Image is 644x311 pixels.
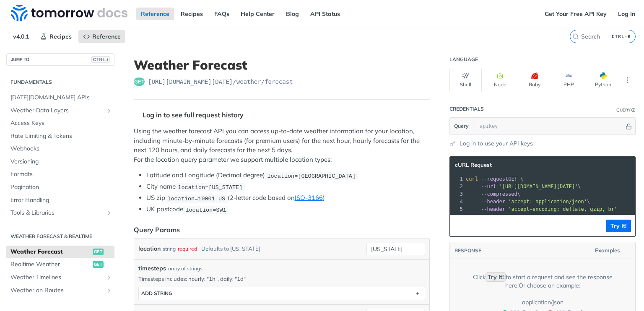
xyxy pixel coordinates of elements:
span: Reference [92,33,121,40]
div: 5 [450,205,464,213]
div: Click to start a request and see the response here! Or choose an example: [463,273,622,290]
span: Tools & Libraries [10,209,104,217]
span: \ [466,199,590,205]
span: location=SW1 [185,207,226,213]
a: [DATE][DOMAIN_NAME] APIs [6,91,114,104]
span: Realtime Weather [10,260,91,269]
span: Webhooks [10,145,112,153]
span: Weather Data Layers [10,106,104,115]
div: Query [616,107,631,113]
div: ADD string [141,290,172,296]
a: Rate Limiting & Tokens [6,130,114,143]
li: Latitude and Longitude (Decimal degree) [146,171,430,180]
input: apikey [475,118,624,135]
a: FAQs [210,8,234,20]
span: Weather Forecast [10,248,91,256]
a: Weather Data LayersShow subpages for Weather Data Layers [6,104,114,117]
button: Node [484,68,516,92]
span: Access Keys [10,119,112,127]
button: Shell [449,68,482,92]
span: Weather Timelines [10,273,104,282]
div: required [178,243,197,255]
a: Reference [78,30,125,43]
a: Weather TimelinesShow subpages for Weather Timelines [6,271,114,284]
span: Query [454,122,469,130]
span: --url [481,184,496,189]
div: 3 [450,190,464,198]
span: v4.0.1 [8,30,34,43]
div: Log in to see full request history [134,110,244,120]
li: City name [146,182,430,192]
i: Information [631,108,636,112]
span: Error Handling [10,196,112,205]
span: Rate Limiting & Tokens [10,132,112,140]
a: Log in to use your API keys [460,139,533,148]
div: Credentials [449,106,484,112]
a: Formats [6,168,114,181]
span: get [134,78,145,86]
a: Webhooks [6,143,114,155]
span: --compressed [481,191,517,197]
li: US zip (2-letter code based on ) [146,193,430,203]
span: Versioning [10,158,112,166]
h2: Fundamentals [6,78,114,86]
a: Tools & LibrariesShow subpages for Tools & Libraries [6,207,114,219]
span: \ [466,191,520,197]
code: Try It! [486,272,506,282]
button: Query [450,118,473,135]
a: Log In [613,8,640,20]
span: CTRL-/ [91,56,110,63]
button: Examples [592,246,631,255]
div: string [163,243,176,255]
button: Hide [624,122,633,130]
span: --header [481,206,505,212]
span: 'accept-encoding: deflate, gzip, br' [508,206,617,212]
span: location=[US_STATE] [178,184,242,190]
span: '[URL][DOMAIN_NAME][DATE]' [499,184,578,189]
img: Tomorrow.io Weather API Docs [11,5,127,21]
p: Timesteps includes: hourly: "1h", daily: "1d" [138,275,425,282]
span: --request [481,176,508,182]
button: Try It! [606,220,631,232]
li: UK postcode [146,205,430,214]
a: Error Handling [6,194,114,207]
a: Recipes [176,8,208,20]
div: array of strings [168,265,203,272]
span: curl [466,176,478,182]
label: location [138,243,161,255]
span: timesteps [138,264,166,273]
span: \ [466,184,581,189]
span: cURL Request [455,161,492,168]
div: 1 [450,175,464,183]
div: application/json [522,298,563,306]
button: PHP [553,68,585,92]
div: QueryInformation [616,107,636,113]
span: https://api.tomorrow.io/v4/weather/forecast [148,78,293,86]
button: JUMP TOCTRL-/ [6,53,114,66]
span: get [93,261,104,268]
svg: Search [572,33,579,40]
a: ISO-3166 [295,194,323,202]
span: Pagination [10,183,112,192]
span: Examples [595,246,620,255]
button: Python [587,68,619,92]
svg: More ellipsis [624,76,631,84]
a: Weather Forecastget [6,246,114,258]
a: Get Your Free API Key [540,8,611,20]
div: Defaults to [US_STATE] [201,243,260,255]
a: Realtime Weatherget [6,258,114,271]
button: More Languages [621,74,634,86]
button: cURL Request [452,161,501,169]
div: 4 [450,198,464,205]
button: ADD string [139,287,425,300]
kbd: CTRL-K [610,32,633,41]
button: Show subpages for Weather Data Layers [106,107,112,114]
button: Ruby [518,68,551,92]
p: Using the weather forecast API you can access up-to-date weather information for your location, i... [134,127,430,164]
button: Copy to clipboard [454,220,466,232]
a: API Status [306,8,345,20]
a: Weather on RoutesShow subpages for Weather on Routes [6,284,114,297]
button: Show subpages for Weather on Routes [106,287,112,294]
a: Pagination [6,181,114,194]
div: Query Params [134,225,180,235]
